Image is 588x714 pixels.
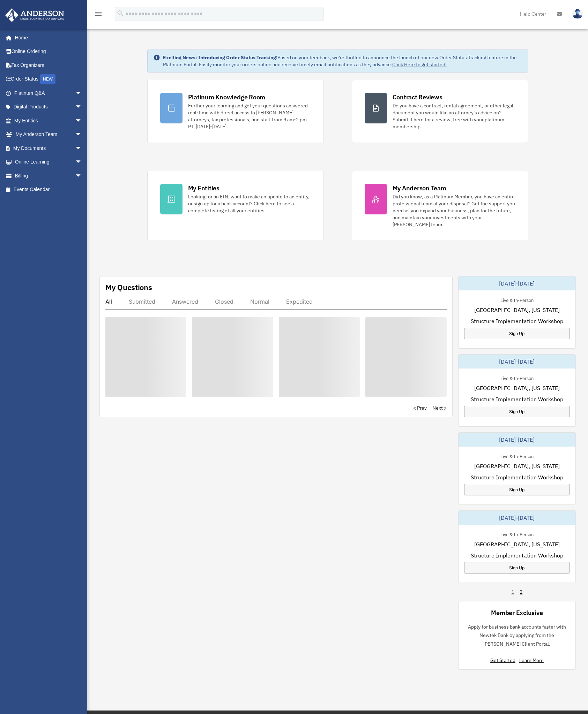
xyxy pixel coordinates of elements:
div: [DATE]-[DATE] [459,511,575,525]
div: Expedited [286,298,313,305]
div: Contract Reviews [393,93,442,101]
span: [GEOGRAPHIC_DATA], [US_STATE] [474,384,560,392]
a: Platinum Q&Aarrow_drop_down [5,86,92,100]
span: [GEOGRAPHIC_DATA], [US_STATE] [474,462,560,470]
span: arrow_drop_down [75,114,89,128]
div: Based on your feedback, we're thrilled to announce the launch of our new Order Status Tracking fe... [163,54,522,68]
div: Looking for an EIN, want to make an update to an entity, or sign up for a bank account? Click her... [188,193,311,214]
img: Anderson Advisors Platinum Portal [3,8,66,22]
a: Get Started [490,657,518,663]
div: Live & In-Person [495,296,539,303]
div: Live & In-Person [495,374,539,381]
span: Structure Implementation Workshop [471,317,563,325]
span: Structure Implementation Workshop [471,551,563,560]
div: All [105,298,112,305]
span: arrow_drop_down [75,86,89,100]
a: My Documentsarrow_drop_down [5,141,92,155]
div: Platinum Knowledge Room [188,93,266,101]
span: Structure Implementation Workshop [471,473,563,481]
a: Order StatusNEW [5,72,92,86]
div: Answered [172,298,198,305]
span: arrow_drop_down [75,141,89,155]
div: Member Exclusive [491,608,543,617]
span: arrow_drop_down [75,155,89,169]
div: Did you know, as a Platinum Member, you have an entire professional team at your disposal? Get th... [393,193,515,228]
div: [DATE]-[DATE] [459,355,575,369]
div: NEW [40,74,55,84]
a: My Entities Looking for an EIN, want to make an update to an entity, or sign up for a bank accoun... [147,171,324,241]
a: Learn More [519,657,544,663]
a: Tax Organizers [5,58,92,72]
strong: Exciting News: Introducing Order Status Tracking! [163,54,277,61]
span: [GEOGRAPHIC_DATA], [US_STATE] [474,306,560,314]
a: Billingarrow_drop_down [5,169,92,183]
a: My Anderson Teamarrow_drop_down [5,128,92,142]
a: Sign Up [464,484,570,495]
span: [GEOGRAPHIC_DATA], [US_STATE] [474,540,560,548]
a: Home [5,31,89,45]
span: arrow_drop_down [75,128,89,142]
div: My Anderson Team [393,184,446,192]
a: Sign Up [464,406,570,417]
a: My Anderson Team Did you know, as a Platinum Member, you have an entire professional team at your... [352,171,528,241]
a: Online Learningarrow_drop_down [5,155,92,169]
a: Digital Productsarrow_drop_down [5,100,92,114]
a: Contract Reviews Do you have a contract, rental agreement, or other legal document you would like... [352,80,528,143]
div: [DATE]-[DATE] [459,276,575,290]
a: Events Calendar [5,183,92,197]
div: Normal [250,298,269,305]
span: Structure Implementation Workshop [471,395,563,403]
a: menu [94,12,103,18]
img: User Pic [572,9,583,19]
i: search [117,9,124,17]
div: Submitted [129,298,155,305]
span: arrow_drop_down [75,169,89,183]
div: Closed [215,298,233,305]
a: Click Here to get started! [392,61,447,68]
div: [DATE]-[DATE] [459,433,575,447]
a: < Prev [413,404,427,411]
p: Apply for business bank accounts faster with Newtek Bank by applying from the [PERSON_NAME] Clien... [464,623,570,648]
div: Live & In-Person [495,530,539,538]
a: Platinum Knowledge Room Further your learning and get your questions answered real-time with dire... [147,80,324,143]
div: My Questions [105,282,152,293]
i: menu [94,10,103,18]
div: Live & In-Person [495,452,539,459]
a: Sign Up [464,562,570,574]
div: My Entities [188,184,219,192]
a: Next > [432,404,447,411]
div: Do you have a contract, rental agreement, or other legal document you would like an attorney's ad... [393,102,515,130]
a: My Entitiesarrow_drop_down [5,114,92,128]
a: Online Ordering [5,45,92,59]
span: arrow_drop_down [75,100,89,114]
div: Further your learning and get your questions answered real-time with direct access to [PERSON_NAM... [188,102,311,130]
a: Sign Up [464,328,570,339]
a: 2 [520,588,522,595]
